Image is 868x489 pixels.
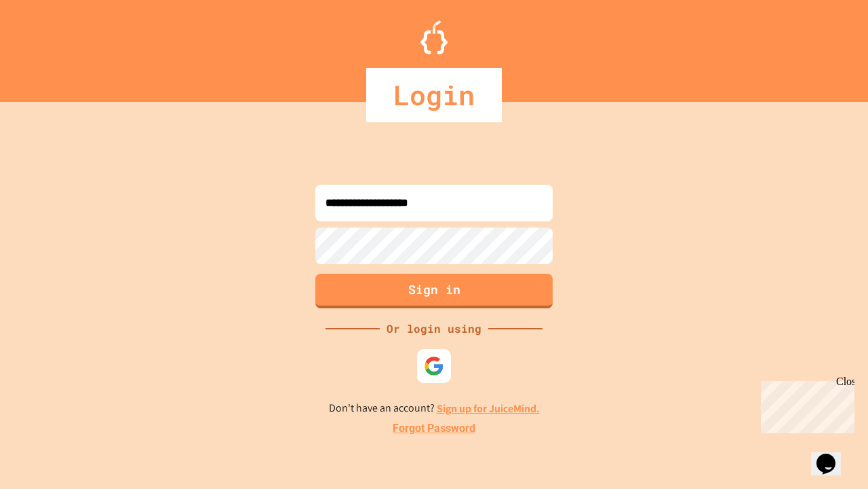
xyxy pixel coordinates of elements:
button: Sign in [315,274,553,308]
iframe: chat widget [755,376,854,433]
div: Or login using [380,321,488,337]
img: Logo.svg [420,20,448,54]
img: google-icon.svg [424,356,444,376]
a: Forgot Password [393,420,475,437]
p: Don't have an account? [329,400,540,417]
div: Login [366,68,502,122]
div: Chat with us now!Close [5,5,94,86]
a: Sign up for JuiceMind. [437,401,540,416]
iframe: chat widget [811,435,854,475]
